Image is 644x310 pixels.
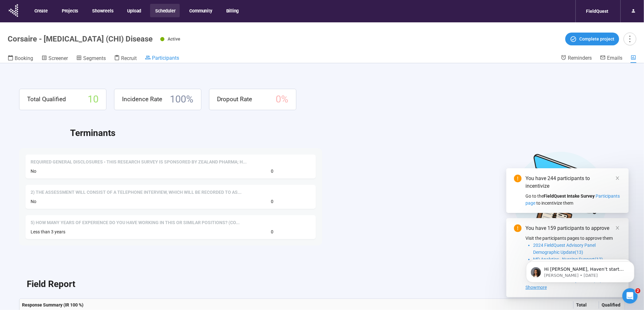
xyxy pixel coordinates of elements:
span: close [615,226,620,230]
span: Segments [83,55,106,61]
button: Billing [221,4,243,17]
span: Required General Disclosures • This research survey is sponsored by Zealand Pharma; however, your... [31,159,247,165]
span: No [31,199,36,204]
button: Complete project [565,33,619,45]
a: Screener [41,55,68,63]
strong: FieldQuest Intake Survey [544,193,595,199]
a: Recruit [114,55,137,63]
div: Go to the to incentivize them [525,193,621,207]
button: Projects [57,4,83,17]
span: Booking [15,55,33,61]
button: Upload [122,4,146,17]
span: No [31,169,36,174]
span: Dropout Rate [217,95,252,104]
span: 100 % [170,92,193,107]
span: 2024 FieldQuest Advisory Panel Demographic Update(13) [533,243,596,255]
span: 0 [271,228,274,235]
span: 2 [635,288,640,293]
h1: Corsaire - [MEDICAL_DATA] (CHI) Disease [8,34,153,43]
iframe: Intercom live chat [622,288,638,304]
span: Recruit [121,55,137,61]
span: 5) How many years of experience do you have working in this or similar positions? (Consider all y... [31,220,240,226]
h2: Terminants [70,126,625,140]
span: Emails [607,55,622,61]
div: You have 244 participants to incentivize [525,175,621,190]
div: FieldQuest [582,5,612,17]
span: 10 [88,92,98,107]
span: Reminders [568,55,592,61]
span: 0 [271,198,274,205]
img: Desktop work notes [513,151,609,247]
span: Incidence Rate [122,95,162,104]
span: Active [168,36,180,42]
a: Reminders [561,55,592,62]
span: Screener [48,55,68,61]
button: more [624,33,636,45]
span: more [626,34,634,43]
span: Total Qualified [27,95,66,104]
button: Community [184,4,216,17]
button: Scheduler [150,4,180,17]
span: Participants [152,55,179,61]
span: Complete project [579,35,614,42]
button: Showreels [87,4,118,17]
div: You have 159 participants to approve [525,224,621,232]
span: exclamation-circle [514,224,522,232]
iframe: Intercom notifications message [517,248,644,293]
a: Participants [145,55,179,62]
span: 0 [271,168,274,175]
span: Less than 3 years [31,229,65,234]
a: Booking [8,55,33,63]
span: 0 % [276,92,288,107]
h2: Field Report [27,277,75,291]
span: close [615,176,620,180]
p: Visit the participants pages to approve them [525,235,621,242]
button: Create [29,4,52,17]
a: Segments [76,55,106,63]
a: Emails [600,55,622,62]
span: exclamation-circle [514,175,522,182]
span: 2) The assessment will consist of a telephone interview, which will be recorded to assist with no... [31,189,242,196]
